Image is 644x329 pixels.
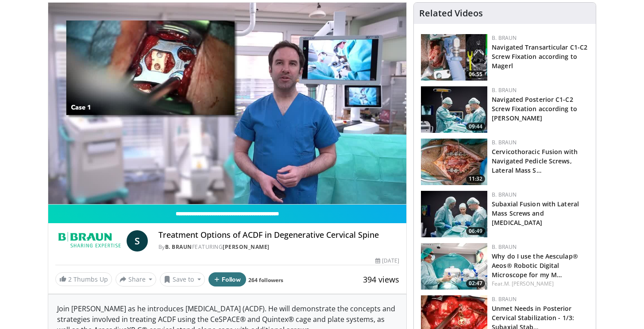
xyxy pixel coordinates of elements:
[466,279,485,287] span: 02:47
[492,34,517,42] a: B. Braun
[421,191,487,237] img: d7edaa70-cf86-4a85-99b9-dc038229caed.jpg.150x105_q85_crop-smart_upscale.jpg
[421,191,487,237] a: 06:49
[492,295,517,303] a: B. Braun
[421,139,487,185] a: 11:32
[466,175,485,183] span: 11:32
[421,139,487,185] img: 48a1d132-3602-4e24-8cc1-5313d187402b.jpg.150x105_q85_crop-smart_upscale.jpg
[504,280,554,287] a: M. [PERSON_NAME]
[492,86,517,94] a: B. Braun
[158,243,399,251] div: By FEATURING
[421,34,487,81] a: 06:55
[116,272,157,286] button: Share
[492,95,577,122] a: Navigated Posterior C1-C2 Screw Fixation according to [PERSON_NAME]
[466,123,485,131] span: 09:44
[48,3,407,205] video-js: Video Player
[421,34,487,81] img: f8410e01-fc31-46c0-a1b2-4166cf12aee9.jpg.150x105_q85_crop-smart_upscale.jpg
[492,147,578,174] a: Cervicothoracic Fusion with Navigated Pedicle Screws, Lateral Mass S…
[492,139,517,146] a: B. Braun
[223,243,270,251] a: [PERSON_NAME]
[158,230,399,240] h4: Treatment Options of ACDF in Degenerative Cervical Spine
[492,280,589,288] div: Feat.
[127,230,148,252] a: S
[55,272,112,286] a: 2 Thumbs Up
[363,274,399,285] span: 394 views
[208,272,247,286] button: Follow
[492,43,587,70] a: Navigated Transarticular C1-C2 Screw Fixation according to Magerl
[68,275,72,283] span: 2
[421,243,487,290] img: c4232074-7937-4477-a25c-82cc213bced6.150x105_q85_crop-smart_upscale.jpg
[421,243,487,290] a: 02:47
[375,257,399,265] div: [DATE]
[466,70,485,78] span: 06:55
[160,272,205,286] button: Save to
[165,243,192,251] a: B. Braun
[55,230,123,252] img: B. Braun
[248,276,283,284] a: 264 followers
[492,200,579,227] a: Subaxial Fusion with Lateral Mass Screws and [MEDICAL_DATA]
[421,86,487,133] img: 14c2e441-0343-4af7-a441-cf6cc92191f7.jpg.150x105_q85_crop-smart_upscale.jpg
[492,243,517,251] a: B. Braun
[466,227,485,235] span: 06:49
[492,252,578,279] a: Why do I use the Aesculap® Aeos® Robotic Digital Microscope for my M…
[419,8,483,19] h4: Related Videos
[492,191,517,198] a: B. Braun
[421,86,487,133] a: 09:44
